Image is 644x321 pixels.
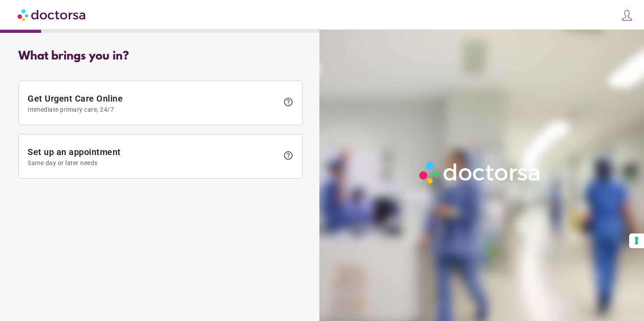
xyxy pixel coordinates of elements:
[28,159,279,166] span: Same day or later needs
[283,97,294,107] span: help
[283,150,294,161] span: help
[621,9,633,21] img: icons8-customer-100.png
[28,106,279,113] span: Immediate primary care, 24/7
[18,5,87,25] img: Doctorsa.com
[18,50,303,63] div: What brings you in?
[629,233,644,248] button: Your consent preferences for tracking technologies
[416,158,545,187] img: Logo-Doctorsa-trans-White-partial-flat.png
[28,93,279,113] span: Get Urgent Care Online
[28,147,279,166] span: Set up an appointment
